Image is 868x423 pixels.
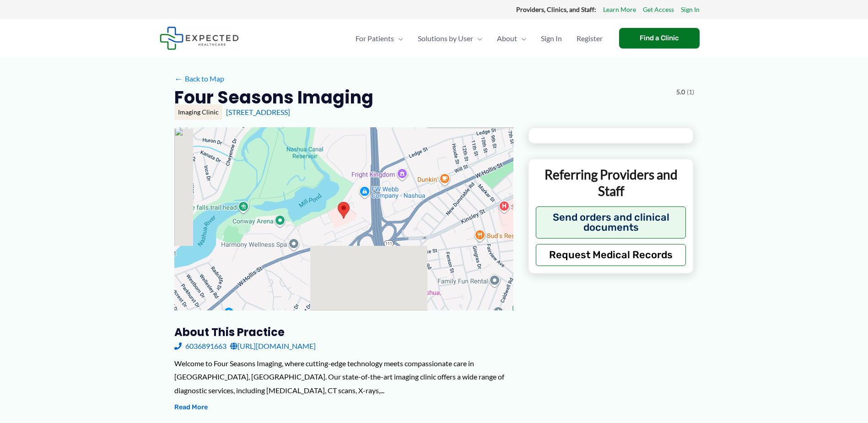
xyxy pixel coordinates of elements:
[687,86,694,98] span: (1)
[174,402,208,413] button: Read More
[497,22,517,54] span: About
[577,22,603,54] span: Register
[160,27,239,50] img: Expected Healthcare Logo - side, dark font, small
[536,206,686,239] button: Send orders and clinical documents
[541,22,562,54] span: Sign In
[174,72,224,86] a: ←Back to Map
[473,22,482,54] span: Menu Toggle
[226,108,290,116] a: [STREET_ADDRESS]
[348,22,610,54] nav: Primary Site Navigation
[619,28,700,49] a: Find a Clinic
[681,4,700,16] a: Sign In
[410,22,490,54] a: Solutions by UserMenu Toggle
[569,22,610,54] a: Register
[517,22,526,54] span: Menu Toggle
[603,4,636,16] a: Learn More
[174,86,373,108] h2: Four Seasons Imaging
[418,22,473,54] span: Solutions by User
[356,22,394,54] span: For Patients
[230,339,316,353] a: [URL][DOMAIN_NAME]
[490,22,534,54] a: AboutMenu Toggle
[174,104,222,120] div: Imaging Clinic
[536,166,686,200] p: Referring Providers and Staff
[676,86,685,98] span: 5.0
[174,357,513,397] div: Welcome to Four Seasons Imaging, where cutting-edge technology meets compassionate care in [GEOGR...
[534,22,569,54] a: Sign In
[174,339,226,353] a: 6036891663
[174,325,513,339] h3: About this practice
[536,244,686,266] button: Request Medical Records
[643,4,674,16] a: Get Access
[394,22,403,54] span: Menu Toggle
[348,22,410,54] a: For PatientsMenu Toggle
[174,74,183,83] span: ←
[516,5,596,13] strong: Providers, Clinics, and Staff:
